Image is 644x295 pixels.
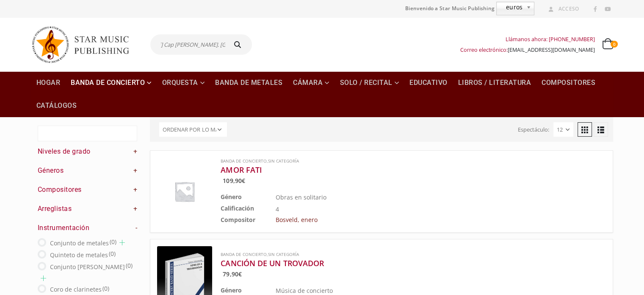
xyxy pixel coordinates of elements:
[460,46,508,53] font: Correo electrónico:
[162,79,198,87] font: Orquesta
[223,177,241,185] font: 109,90
[102,284,109,292] font: (0)
[518,126,549,133] font: Espectáculo:
[545,3,579,14] a: Acceso
[221,165,563,175] a: AMOR FATI
[242,177,245,185] font: €
[613,41,615,47] font: 0
[223,270,238,278] font: 79,90
[405,5,495,12] font: Bienvenido a Star Music Publishing
[109,250,116,258] font: (0)
[36,79,61,87] font: Hogar
[133,166,138,175] a: +
[133,185,138,194] a: +
[150,34,225,55] input: Estoy buscando...
[133,204,138,214] a: +
[133,147,138,156] a: +
[221,258,324,268] font: CANCIÓN DE UN TROVADOR
[210,71,287,94] a: Banda de metales
[267,158,268,164] font: ,
[215,79,282,87] font: Banda de metales
[276,216,318,224] a: Bosveld, enero
[506,3,523,11] font: euros
[225,34,252,55] button: Buscar
[41,275,46,281] a: Abridor de lista de niños
[276,205,279,213] font: 4
[31,94,82,117] a: Catálogos
[288,71,334,94] a: Cámara
[50,263,125,271] font: Conjunto [PERSON_NAME]
[110,238,116,246] font: (0)
[340,79,392,87] font: Solo / Recital
[157,71,210,94] a: Orquesta
[594,122,608,137] a: Vista de lista
[133,147,138,155] font: +
[36,101,77,110] font: Catálogos
[404,71,453,94] a: Educativo
[221,286,242,294] font: Género
[602,4,613,15] a: YouTube
[50,251,108,259] font: Quinteto de metales
[135,224,138,232] font: -
[135,223,138,233] a: -
[268,158,299,164] a: sin categoría
[221,258,563,268] a: CANCIÓN DE UN TROVADOR
[126,261,133,270] font: (0)
[38,166,64,174] font: Géneros
[31,22,137,67] img: Editorial musical Star
[221,165,262,175] font: AMOR FATI
[66,71,157,94] a: Banda de concierto
[38,205,72,213] font: Arreglistas
[133,205,138,213] font: +
[335,71,404,94] a: Solo / Recital
[133,185,138,194] font: +
[590,4,601,15] a: Facebook
[157,164,212,219] img: Marcador de posición
[409,79,448,87] font: Educativo
[38,224,90,232] font: Instrumentación
[38,147,91,155] font: Niveles de grado
[31,71,66,94] a: Hogar
[268,251,299,257] a: sin categoría
[50,285,102,293] font: Coro de clarinetes
[267,251,268,257] font: ,
[119,240,125,245] a: Abridor de lista de niños
[276,287,333,295] font: Música de concierto
[221,251,267,257] a: Banda de concierto
[221,216,255,224] font: Compositor
[578,122,592,137] a: Vista de cuadrícula
[453,71,536,94] a: Libros / Literatura
[506,36,595,43] font: Llámanos ahora: [PHONE_NUMBER]
[276,193,326,201] font: Obras en solitario
[293,79,323,87] font: Cámara
[542,79,595,87] font: Compositores
[536,71,600,94] a: Compositores
[221,193,242,201] font: Género
[71,79,145,87] font: Banda de concierto
[458,79,531,87] font: Libros / Literatura
[159,122,227,137] select: Pedido de tienda
[508,46,595,53] a: [EMAIL_ADDRESS][DOMAIN_NAME]
[558,5,579,12] font: Acceso
[50,239,109,247] font: Conjunto de metales
[238,270,242,278] font: €
[133,166,138,174] font: +
[38,185,82,194] font: Compositores
[221,158,267,164] a: Banda de concierto
[221,204,254,212] font: Calificación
